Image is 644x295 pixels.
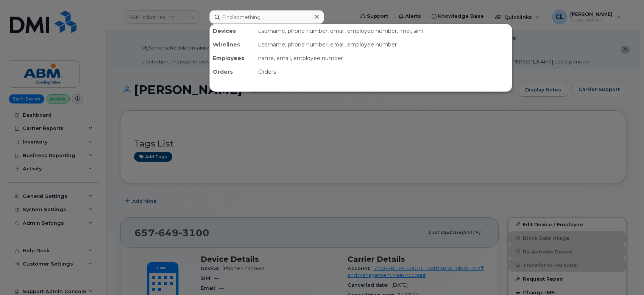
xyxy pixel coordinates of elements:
[255,38,512,51] div: username, phone number, email, employee number
[210,65,255,79] div: Orders
[210,51,255,65] div: Employees
[255,51,512,65] div: name, email, employee number
[210,38,255,51] div: Wirelines
[255,24,512,38] div: username, phone number, email, employee number, imei, sim
[210,24,255,38] div: Devices
[255,65,512,79] div: Orders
